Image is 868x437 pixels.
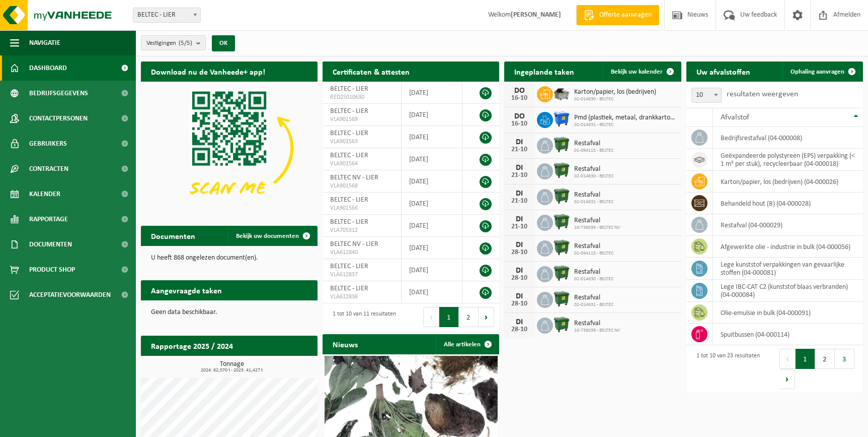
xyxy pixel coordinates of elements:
[721,113,749,121] span: Afvalstof
[243,355,317,376] a: Bekijk rapportage
[141,61,275,81] h2: Download nu de Vanheede+ app!
[402,281,462,303] td: [DATE]
[29,131,67,156] span: Gebruikers
[402,170,462,193] td: [DATE]
[727,90,798,98] label: resultaten weergeven
[509,198,529,205] div: 21-10
[330,248,393,257] span: VLA612840
[574,242,613,251] span: Restafval
[151,255,307,262] p: U heeft 868 ongelezen document(en).
[574,328,620,334] span: 10-736039 - BELTEC NV
[330,115,393,123] span: VLA901569
[713,149,863,171] td: geëxpandeerde polystyreen (EPS) verpakking (< 1 m² per stuk), recycleerbaar (04-000018)
[479,307,494,327] button: Next
[796,349,815,369] button: 1
[576,5,659,25] a: Offerte aanvragen
[330,160,393,168] span: VLA901564
[141,336,243,355] h2: Rapportage 2025 / 2024
[574,114,676,122] span: Pmd (plastiek, metaal, drankkartons) (bedrijven)
[212,35,235,51] button: OK
[574,96,656,102] span: 02-014630 - BELTEC
[553,239,570,256] img: WB-1100-HPE-GN-01
[574,165,613,173] span: Restafval
[509,326,529,333] div: 28-10
[574,268,613,276] span: Restafval
[574,88,656,96] span: Karton/papier, los (bedrijven)
[328,306,396,328] div: 1 tot 10 van 11 resultaten
[402,104,462,126] td: [DATE]
[553,188,570,205] img: WB-1100-HPE-GN-01
[323,334,368,354] h2: Nieuws
[553,136,570,153] img: WB-1100-HPE-GN-01
[330,196,368,204] span: BELTEC - LIER
[330,93,393,101] span: RED25010630
[574,173,613,179] span: 02-014630 - BELTEC
[509,164,529,172] div: DI
[509,215,529,223] div: DI
[330,130,368,137] span: BELTEC - LIER
[574,294,613,302] span: Restafval
[509,112,529,120] div: DO
[236,233,299,239] span: Bekijk uw documenten
[29,207,68,232] span: Rapportage
[146,36,192,51] span: Vestigingen
[509,138,529,146] div: DI
[146,368,318,373] span: 2024: 62,070 t - 2025: 41,427 t
[509,190,529,198] div: DI
[574,320,620,328] span: Restafval
[228,226,317,246] a: Bekijk uw documenten
[574,225,620,231] span: 10-736039 - BELTEC NV
[574,251,613,257] span: 01-094115 - BELTEC
[141,280,232,300] h2: Aangevraagde taken
[436,334,498,354] a: Alle artikelen
[509,172,529,179] div: 21-10
[509,292,529,300] div: DI
[330,226,393,234] span: VLA705312
[611,69,663,75] span: Bekijk uw kalender
[691,88,722,103] span: 10
[133,8,201,23] span: BELTEC - LIER
[330,138,393,146] span: VLA901563
[151,309,307,316] p: Geen data beschikbaar.
[509,249,529,256] div: 28-10
[713,302,863,324] td: olie-emulsie in bulk (04-000091)
[402,237,462,259] td: [DATE]
[509,241,529,249] div: DI
[29,156,68,181] span: Contracten
[509,120,529,128] div: 16-10
[779,349,796,369] button: Previous
[29,55,67,81] span: Dashboard
[574,191,613,199] span: Restafval
[141,82,318,214] img: Download de VHEPlus App
[330,263,368,270] span: BELTEC - LIER
[553,265,570,282] img: WB-1100-HPE-GN-01
[791,69,844,75] span: Ophaling aanvragen
[509,318,529,326] div: DI
[691,348,760,390] div: 1 tot 10 van 23 resultaten
[330,293,393,301] span: VLA612836
[330,174,378,181] span: BELTEC NV - LIER
[509,87,529,95] div: DO
[603,61,680,82] a: Bekijk uw kalender
[330,271,393,279] span: VLA612837
[574,302,613,308] span: 02-014631 - BELTEC
[323,61,420,81] h2: Certificaten & attesten
[402,148,462,170] td: [DATE]
[402,215,462,237] td: [DATE]
[402,193,462,215] td: [DATE]
[713,236,863,258] td: afgewerkte olie - industrie in bulk (04-000056)
[779,369,795,389] button: Next
[459,307,479,327] button: 2
[713,127,863,149] td: bedrijfsrestafval (04-000008)
[713,280,863,302] td: lege IBC-CAT C2 (kunststof blaas verbranden) (04-000084)
[574,199,613,205] span: 02-014631 - BELTEC
[509,300,529,307] div: 28-10
[330,218,368,226] span: BELTEC - LIER
[423,307,439,327] button: Previous
[713,258,863,280] td: lege kunststof verpakkingen van gevaarlijke stoffen (04-000081)
[692,88,721,102] span: 10
[509,95,529,102] div: 16-10
[402,259,462,281] td: [DATE]
[402,126,462,148] td: [DATE]
[330,182,393,190] span: VLA901568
